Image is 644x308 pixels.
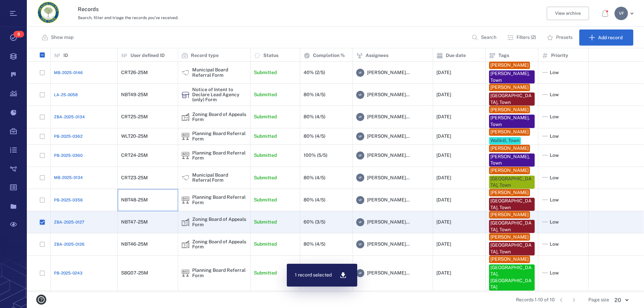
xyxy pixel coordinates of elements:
div: V F [356,132,364,140]
div: V F [356,269,364,277]
p: Submitted [254,219,277,226]
div: [PERSON_NAME] [490,234,529,241]
span: Low [550,197,559,203]
div: 60% (3/5) [304,220,325,225]
div: Zoning Board of Appeals Form [192,217,247,227]
div: Notice of Intent to Declare Lead Agency (only) Form [192,87,247,103]
img: icon Planning Board Referral Form [181,269,190,277]
span: [PERSON_NAME]... [367,114,410,120]
div: [DATE] [436,175,451,180]
p: Record type [191,52,219,59]
p: 1 record selected [295,272,332,279]
p: Search [481,34,496,41]
div: [PERSON_NAME] [490,167,529,174]
p: Assignees [366,52,388,59]
p: Due date [446,52,466,59]
div: NBT46-25M [121,242,148,247]
div: 80% (4/5) [304,92,325,97]
div: NBT49-25M [121,92,148,97]
img: icon Zoning Board of Appeals Form [181,113,190,121]
div: Zoning Board of Appeals Form [181,113,190,121]
img: icon Planning Board Referral Form [181,132,190,140]
button: Presets [543,29,578,46]
img: icon Planning Board Referral Form [181,151,190,160]
div: [PERSON_NAME] [490,211,529,218]
span: 8 [13,31,24,38]
div: CRT24-25M [121,153,148,158]
button: Show map [38,29,79,46]
div: Municipal Board Referral Form [192,173,247,183]
span: [PERSON_NAME]... [367,133,410,140]
p: Tags [498,52,509,59]
img: icon Municipal Board Referral Form [181,174,190,182]
a: ZBA-2025-0134 [54,114,85,120]
p: ID [63,52,68,59]
div: [PERSON_NAME], Town [490,115,533,128]
div: 100% (5/5) [304,153,327,158]
div: [GEOGRAPHIC_DATA], Town [490,93,533,106]
a: ZBA-2025-0126 [54,241,85,247]
p: Completion % [313,52,345,59]
div: Planning Board Referral Form [192,195,247,205]
span: Low [550,175,559,181]
p: Submitted [254,241,277,248]
img: Orange County Planning Department logo [38,2,59,23]
div: [DATE] [436,242,451,247]
div: Zoning Board of Appeals Form [192,239,247,250]
div: [PERSON_NAME], Town [490,153,533,167]
p: Submitted [254,114,277,120]
p: Priority [551,52,568,59]
div: [GEOGRAPHIC_DATA], Town [490,242,533,255]
div: 80% (4/5) [304,114,325,119]
div: [GEOGRAPHIC_DATA], Town [490,176,533,189]
span: Help [15,5,29,11]
div: CRT26-25M [121,70,148,75]
span: [PERSON_NAME]... [367,175,410,181]
img: icon Planning Board Referral Form [181,196,190,204]
div: [PERSON_NAME] [490,62,529,69]
span: [PERSON_NAME]... [367,219,410,226]
p: Submitted [254,91,277,98]
p: Presets [556,34,573,41]
div: Notice of Intent to Declare Lead Agency (only) Form [181,91,190,99]
div: V F [356,240,364,248]
p: Submitted [254,197,277,203]
p: User defined ID [130,52,165,59]
div: WLT20-25M [121,134,148,139]
div: Municipal Board Referral Form [192,67,247,78]
p: Submitted [254,270,277,276]
div: [DATE] [436,92,451,97]
a: MB-2025-0134 [54,175,83,181]
div: Planning Board Referral Form [181,269,190,277]
div: Zoning Board of Appeals Form [192,112,247,122]
p: Submitted [254,133,277,140]
div: [PERSON_NAME] [490,189,529,196]
div: [DATE] [436,220,451,225]
div: 80% (4/5) [304,242,325,247]
p: Submitted [254,69,277,76]
p: Submitted [254,152,277,159]
button: help [34,292,49,307]
a: LA-25-0058 [54,92,78,98]
nav: pagination navigation [555,295,580,305]
span: ZBA-2025-0127 [54,219,84,225]
p: Show map [51,34,73,41]
span: MB-2025-0146 [54,70,83,76]
button: Search [468,29,502,46]
div: NBT47-25M [121,220,148,225]
p: Status [263,52,278,59]
div: [DATE] [436,70,451,75]
div: [DATE] [436,270,451,275]
div: [GEOGRAPHIC_DATA], Town [490,220,533,233]
div: [DATE] [436,197,451,202]
img: icon Zoning Board of Appeals Form [181,240,190,248]
div: [PERSON_NAME] [490,107,529,113]
div: Municipal Board Referral Form [181,174,190,182]
p: Filters (2) [517,34,536,41]
div: V F [356,218,364,226]
div: V F [356,174,364,182]
span: [PERSON_NAME]... [367,270,410,276]
span: Low [550,91,559,98]
div: [PERSON_NAME], Town [490,70,533,83]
